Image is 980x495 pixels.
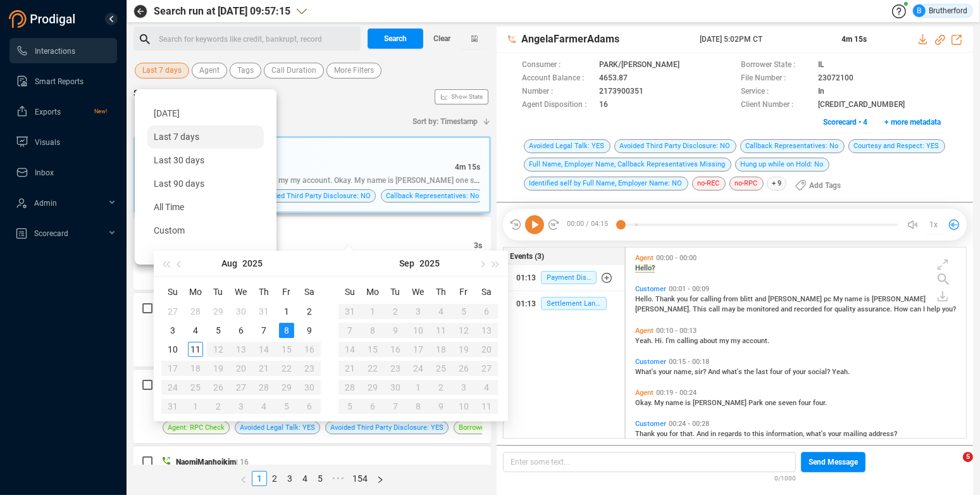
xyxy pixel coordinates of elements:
[407,282,430,302] th: We
[368,28,423,49] button: Search
[793,368,808,376] span: your
[864,295,872,303] span: is
[9,129,117,154] li: Visuals
[635,399,654,407] span: Okay.
[475,282,498,302] th: Sa
[823,112,867,132] span: Scorecard • 4
[813,399,827,407] span: four.
[207,282,230,302] th: Tu
[768,295,824,303] span: [PERSON_NAME]
[654,254,699,262] span: 00:00 - 00:00
[740,295,755,303] span: blitt
[677,295,690,303] span: you
[731,337,742,345] span: my
[927,305,942,313] span: help
[451,21,483,173] span: Show Stats
[809,175,841,196] span: Add Tags
[524,158,731,172] span: Full Name, Employer Name, Callback Representatives Missing
[635,327,654,335] span: Agent
[372,471,388,486] li: Next Page
[154,225,185,235] span: Custom
[872,295,926,303] span: [PERSON_NAME]
[744,368,756,376] span: the
[154,4,290,19] span: Search run at [DATE] 09:57:15
[929,215,938,235] span: 1x
[176,458,236,467] span: NaomiManhoikim
[680,430,697,438] span: that.
[942,305,956,313] span: you?
[884,112,941,132] span: + more metadata
[459,422,547,434] span: Borrower: RPC Confirmation
[154,155,204,165] span: Last 30 days
[910,305,923,313] span: can
[693,399,748,407] span: [PERSON_NAME]
[524,139,611,153] span: Avoided Legal Talk: YES
[635,305,693,313] span: [PERSON_NAME].
[235,471,252,486] button: left
[599,99,608,112] span: 16
[654,399,666,407] span: My
[154,108,180,118] span: [DATE]
[801,452,865,472] button: Send Message
[256,304,271,319] div: 31
[268,472,282,486] a: 2
[142,63,182,78] span: Last 7 days
[237,63,254,78] span: Tags
[320,239,330,249] span: swap-right
[695,368,708,376] span: sir?
[154,179,204,189] span: Last 90 days
[267,471,282,486] li: 2
[133,370,491,443] div: NaomiManhoikim| 16[DATE] 04:55PM CT10m 36sThank you for calling from blitt and [PERSON_NAME] pc T...
[824,305,834,313] span: for
[834,305,857,313] span: quality
[399,251,414,276] button: Sep
[816,112,874,132] button: Scorecard • 4
[302,304,317,319] div: 2
[35,168,54,177] span: Inbox
[521,32,697,47] span: AngelaFarmerAdams
[35,47,75,56] span: Interactions
[635,420,666,428] span: Customer
[165,304,180,319] div: 27
[35,77,84,86] span: Smart Reports
[435,89,488,104] button: Show Stats
[841,35,867,44] span: 4m 15s
[252,282,275,302] th: Th
[452,282,475,302] th: Fr
[16,68,107,94] a: Smart Reports
[233,304,249,319] div: 30
[833,295,845,303] span: My
[16,160,107,185] a: Inbox
[233,323,249,338] div: 6
[869,430,897,438] span: address?
[666,337,677,345] span: I'm
[320,239,330,249] span: to
[808,368,832,376] span: social?
[326,63,381,78] button: More Filters
[135,63,189,78] button: Last 7 days
[230,321,252,340] td: 2025-08-06
[240,476,247,484] span: left
[737,305,747,313] span: be
[708,368,722,376] span: And
[330,422,443,434] span: Avoided Third Party Disclosure: YES
[133,216,491,290] div: AbelBarrera| 16[DATE] 05:00PM CT3sThank you for calling Pan American Consulting.Avoided Legal Tal...
[9,38,117,63] li: Interactions
[133,136,491,213] div: AngelaFarmerAdams| 16[DATE] 05:02PM CT4m 15sHello? Yeah. Hi. I'm calling about my my account. Oka...
[635,264,655,273] span: Hello?
[632,251,966,437] div: grid
[818,72,853,85] span: 23072100
[298,302,321,321] td: 2025-08-02
[522,85,593,99] span: Number :
[298,472,312,486] a: 4
[348,471,372,486] li: 154
[635,295,655,303] span: Hello.
[669,430,680,438] span: for
[524,177,688,191] span: Identified self by Full Name, Employer Name: NO
[298,282,321,302] th: Sa
[635,254,654,262] span: Agent
[635,430,657,438] span: Thank
[188,304,203,319] div: 28
[516,268,536,288] div: 01:13
[240,422,315,434] span: Avoided Legal Talk: YES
